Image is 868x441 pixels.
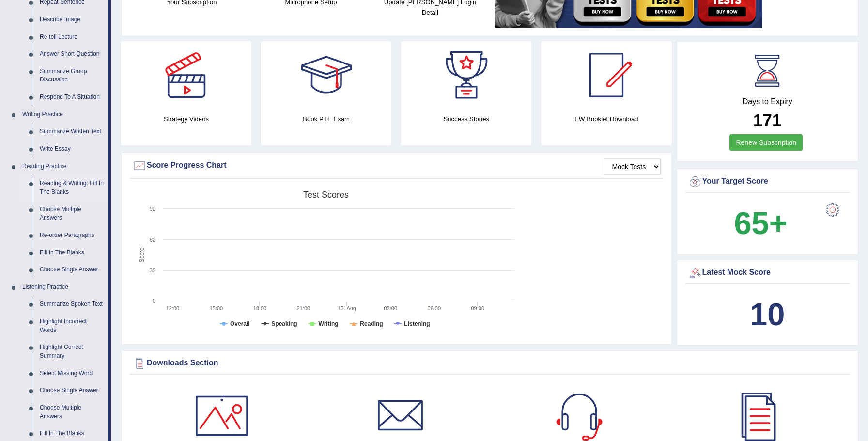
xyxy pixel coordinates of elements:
div: Downloads Section [132,356,847,371]
a: Reading Practice [18,158,108,175]
div: Latest Mock Score [688,266,848,280]
a: Listening Practice [18,279,108,296]
text: 21:00 [297,305,310,311]
a: Write Essay [35,141,108,158]
text: 60 [150,237,155,243]
a: Respond To A Situation [35,89,108,106]
a: Choose Single Answer [35,382,108,399]
tspan: Overall [230,320,250,327]
text: 09:00 [471,305,485,311]
tspan: Test scores [303,190,349,200]
a: Summarize Spoken Text [35,296,108,313]
a: Writing Practice [18,106,108,124]
tspan: 13. Aug [338,305,356,311]
a: Re-order Paragraphs [35,227,108,244]
a: Re-tell Lecture [35,29,108,46]
text: 15:00 [210,305,223,311]
text: 90 [150,206,155,212]
a: Highlight Incorrect Words [35,313,108,339]
b: 171 [753,110,781,129]
text: 12:00 [166,305,180,311]
a: Choose Single Answer [35,261,108,279]
a: Choose Multiple Answers [35,201,108,227]
a: Choose Multiple Answers [35,399,108,425]
a: Renew Subscription [729,134,803,151]
div: Your Target Score [688,174,848,189]
text: 0 [153,298,155,304]
div: Score Progress Chart [132,158,661,173]
a: Reading & Writing: Fill In The Blanks [35,175,108,201]
text: 06:00 [428,305,441,311]
a: Summarize Written Text [35,123,108,141]
tspan: Reading [360,320,383,327]
text: 30 [150,268,155,273]
text: 03:00 [384,305,398,311]
a: Describe Image [35,11,108,29]
h4: EW Booklet Download [541,114,671,124]
text: 18:00 [253,305,267,311]
a: Fill In The Blanks [35,244,108,262]
b: 10 [750,297,785,332]
a: Highlight Correct Summary [35,339,108,364]
h4: Book PTE Exam [261,114,391,124]
tspan: Speaking [271,320,297,327]
a: Summarize Group Discussion [35,63,108,89]
a: Answer Short Question [35,46,108,63]
tspan: Writing [319,320,339,327]
b: 65+ [734,205,787,241]
h4: Strategy Videos [121,114,251,124]
a: Select Missing Word [35,365,108,382]
tspan: Score [139,247,145,263]
h4: Days to Expiry [688,97,848,106]
tspan: Listening [404,320,430,327]
h4: Success Stories [401,114,531,124]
